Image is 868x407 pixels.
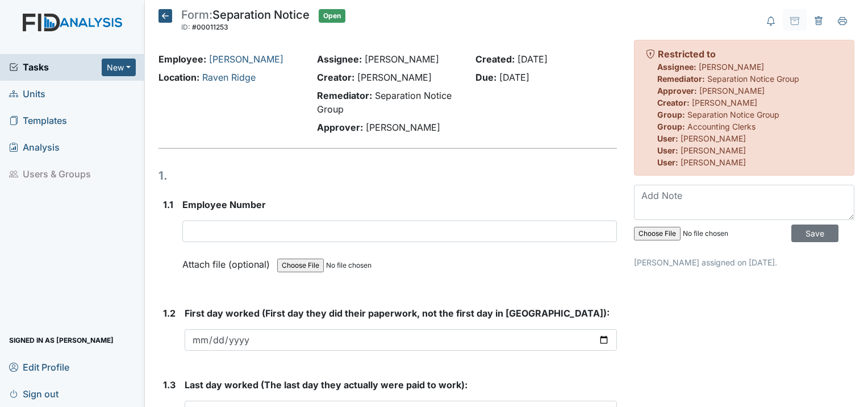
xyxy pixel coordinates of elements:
strong: Approver: [657,86,697,95]
span: Last day worked (The last day they actually were paid to work): [185,379,468,391]
label: Attach file (optional) [182,251,274,271]
span: [PERSON_NAME] [357,72,432,83]
span: Signed in as [PERSON_NAME] [9,331,114,349]
div: Separation Notice [181,9,310,34]
strong: Group: [657,122,685,131]
span: Edit Profile [9,358,69,376]
span: Separation Notice Group [687,110,779,119]
a: Raven Ridge [202,72,256,83]
span: [PERSON_NAME] [699,86,765,95]
strong: User: [657,146,678,155]
a: Tasks [9,60,102,74]
label: 1.1 [163,198,173,211]
span: [DATE] [499,72,529,83]
span: [DATE] [518,53,548,65]
strong: User: [657,134,678,143]
strong: User: [657,157,678,167]
strong: Location: [158,72,199,83]
strong: Remediator: [657,74,705,84]
span: [PERSON_NAME] [365,53,439,65]
span: [PERSON_NAME] [692,98,757,107]
strong: Creator: [317,72,354,83]
span: Form: [181,8,212,22]
span: Units [9,85,45,103]
span: #00011253 [192,23,228,31]
strong: Assignee: [317,53,362,65]
strong: Due: [475,72,496,83]
strong: Approver: [317,122,363,133]
span: Separation Notice Group [317,90,452,115]
span: [PERSON_NAME] [681,134,746,143]
strong: Group: [657,110,685,119]
strong: Restricted to [658,48,716,60]
input: Save [791,225,838,242]
span: [PERSON_NAME] [699,62,764,72]
span: ID: [181,23,190,31]
span: [PERSON_NAME] [681,146,746,155]
strong: Creator: [657,98,690,107]
span: [PERSON_NAME] [366,122,440,133]
span: First day worked (First day they did their paperwork, not the first day in [GEOGRAPHIC_DATA]): [185,308,610,319]
strong: Assignee: [657,62,696,72]
span: Separation Notice Group [707,74,799,84]
label: 1.2 [163,306,176,320]
span: Sign out [9,385,59,402]
span: Templates [9,112,67,130]
strong: Employee: [158,53,206,65]
span: [PERSON_NAME] [681,157,746,167]
span: Accounting Clerks [687,122,756,131]
a: [PERSON_NAME] [209,53,283,65]
span: Employee Number [182,199,266,210]
span: Open [319,9,345,23]
strong: Created: [475,53,515,65]
span: Analysis [9,139,60,156]
h1: 1. [158,167,617,184]
label: 1.3 [163,378,176,392]
button: New [102,59,136,76]
p: [PERSON_NAME] assigned on [DATE]. [634,256,854,268]
strong: Remediator: [317,90,372,101]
